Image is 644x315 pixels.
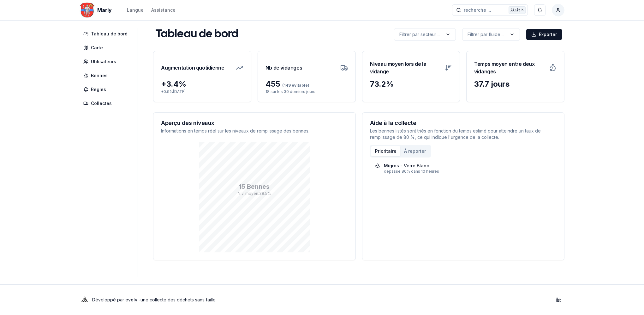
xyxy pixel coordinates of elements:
[156,28,238,41] h1: Tableau de bord
[127,6,144,14] button: Langue
[161,128,348,134] p: Informations en temps réel sur les niveaux de remplissage des bennes.
[370,120,557,126] h3: Aide à la collecte
[161,79,243,89] div: + 3.4 %
[91,100,112,107] span: Collectes
[127,7,144,13] div: Langue
[125,297,137,302] a: evoly
[80,3,95,18] img: Marly Logo
[80,6,114,14] a: Marly
[280,83,309,88] span: (149 évitable)
[91,45,103,51] span: Carte
[370,79,452,89] div: 73.2 %
[265,89,348,94] p: 18 sur les 30 derniers jours
[452,4,528,16] button: recherche ...Ctrl+K
[474,79,557,89] div: 37.7 jours
[394,28,456,41] button: label
[80,98,134,109] a: Collectes
[91,59,116,65] span: Utilisateurs
[80,84,134,95] a: Règles
[370,59,441,77] h3: Niveau moyen lors de la vidange
[80,56,134,67] a: Utilisateurs
[80,28,134,40] a: Tableau de bord
[91,31,128,37] span: Tableau de bord
[384,169,546,174] div: dépasse 80% dans 10 heures
[91,86,106,93] span: Règles
[92,295,217,304] p: Développé par - une collecte des déchets sans faille .
[399,31,440,38] p: Filtrer par secteur ...
[151,6,176,14] a: Assistance
[464,7,491,13] span: recherche ...
[474,59,545,77] h3: Temps moyen entre deux vidanges
[161,89,243,94] p: + 0.9 % [DATE]
[80,295,90,305] img: Evoly Logo
[468,31,504,38] p: Filtrer par fluide ...
[91,72,108,79] span: Bennes
[265,59,302,77] h3: Nb de vidanges
[265,79,348,89] div: 455
[161,120,348,126] h3: Aperçu des niveaux
[384,163,429,169] div: Migros - Verre Blanc
[97,6,112,14] span: Marly
[526,29,562,40] button: Exporter
[80,70,134,81] a: Bennes
[80,42,134,53] a: Carte
[161,59,224,77] h3: Augmentation quotidienne
[370,128,557,140] p: Les bennes listés sont triés en fonction du temps estimé pour atteindre un taux de remplissage de...
[375,163,546,174] a: Migros - Verre Blancdépasse 80% dans 10 heures
[371,146,400,156] button: Prioritaire
[462,28,520,41] button: label
[400,146,430,156] button: À reporter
